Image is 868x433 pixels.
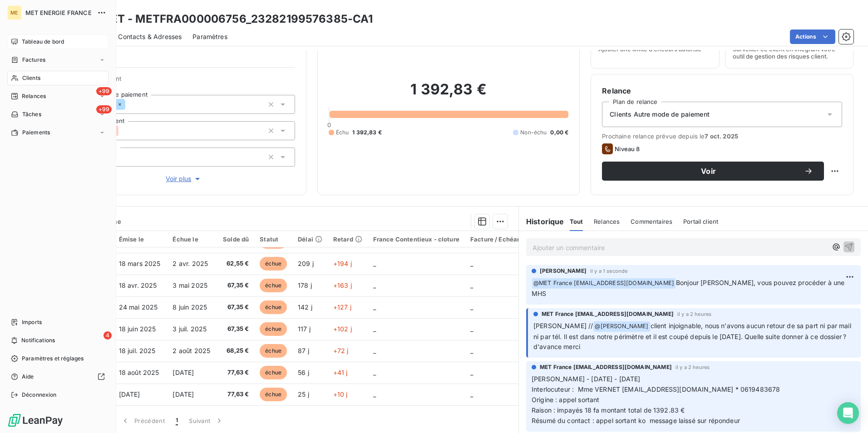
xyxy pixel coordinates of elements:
span: Résumé du contact : appel sortant ko message laissé sur répondeur [532,417,740,424]
span: 56 j [298,369,309,376]
span: _ [373,303,376,311]
span: @ [PERSON_NAME] [593,321,650,332]
span: 67,35 € [222,281,249,290]
span: _ [470,369,473,376]
div: Retard [333,236,362,243]
div: Solde dû [222,236,249,243]
span: échue [260,366,287,379]
span: 77,63 € [222,390,249,399]
span: [DATE] [173,390,194,398]
span: +99 [96,105,112,113]
h2: 1 392,83 € [329,80,569,108]
span: +127 j [333,303,351,311]
span: Échu [336,128,349,137]
span: _ [373,281,376,289]
h3: VERNET - METFRA000006756_23282199576385-CA1 [80,11,373,27]
span: 117 j [298,325,311,333]
span: il y a 1 seconde [590,268,627,274]
span: [PERSON_NAME] // [533,322,593,330]
span: 1 [176,416,178,425]
span: 3 mai 2025 [173,281,207,289]
span: 209 j [298,260,314,267]
span: _ [373,369,376,376]
div: Émise le [119,236,162,243]
span: 18 juil. 2025 [119,347,156,354]
span: Relances [594,218,620,225]
img: Logo LeanPay [7,413,64,428]
button: 1 [170,411,183,430]
span: 25 j [298,390,309,398]
span: Paiements [22,128,50,137]
span: Tout [570,218,583,225]
span: _ [470,390,473,398]
span: _ [470,303,473,311]
span: 24 mai 2025 [119,303,158,311]
span: +163 j [333,281,352,289]
div: France Contentieux - cloture [373,236,459,243]
span: 8 juin 2025 [173,303,207,311]
span: +72 j [333,347,349,354]
span: 67,35 € [222,303,249,312]
span: il y a 2 heures [677,311,711,317]
span: 178 j [298,281,312,289]
span: @ MET France [EMAIL_ADDRESS][DOMAIN_NAME] [532,278,676,289]
span: _ [373,260,376,267]
span: [PERSON_NAME] [540,267,587,275]
span: _ [373,347,376,354]
span: Voir plus [166,174,202,183]
span: _ [373,390,376,398]
span: Prochaine relance prévue depuis le [602,133,842,140]
div: ME [7,5,22,20]
span: 18 mars 2025 [119,260,161,267]
span: _ [470,260,473,267]
span: 3 juil. 2025 [173,325,207,333]
span: MET ENERGIE FRANCE [25,9,92,16]
span: _ [470,325,473,333]
span: Voir [613,167,804,175]
span: échue [260,344,287,358]
input: Ajouter une valeur [118,127,126,135]
span: [PERSON_NAME] - [DATE] - [DATE] [532,375,641,383]
span: 18 août 2025 [119,369,159,376]
span: échue [260,322,287,336]
button: Actions [790,30,835,44]
span: 2 avr. 2025 [173,260,208,267]
span: Notifications [21,336,55,344]
h6: Relance [602,85,842,96]
span: +194 j [333,260,352,267]
span: 18 juin 2025 [119,325,156,333]
span: 0,00 € [550,128,568,137]
span: _ [373,325,376,333]
span: Tableau de bord [22,38,64,46]
span: échue [260,388,287,401]
div: Facture / Echéancier [470,236,533,243]
span: 142 j [298,303,312,311]
span: MET France [EMAIL_ADDRESS][DOMAIN_NAME] [540,363,672,371]
span: Imports [22,318,42,326]
h6: Historique [519,216,564,227]
input: Ajouter une valeur [125,100,133,108]
span: Commentaires [631,218,672,225]
span: il y a 2 heures [676,364,710,370]
span: Factures [22,56,45,64]
span: Interlocuteur : Mme VERNET [EMAIL_ADDRESS][DOMAIN_NAME] * 0619483678 [532,385,780,393]
span: Clients Autre mode de paiement [610,110,710,119]
span: +99 [96,87,112,95]
a: Aide [7,369,108,384]
span: Bonjour [PERSON_NAME], vous pouvez procéder à une MHS [532,279,847,297]
span: client injoignable, nous n'avons aucun retour de sa part ni par mail ni par tél. Il est dans notr... [533,322,853,351]
span: 0 [327,121,331,128]
span: MET France [EMAIL_ADDRESS][DOMAIN_NAME] [542,310,674,318]
span: Déconnexion [22,391,57,399]
span: échue [260,257,287,271]
div: Échue le [173,236,212,243]
span: +10 j [333,390,348,398]
span: 7 oct. 2025 [705,133,738,140]
span: Raison : impayés 18 fa montant total de 1392.83 € [532,406,685,414]
button: Voir plus [73,174,295,184]
span: Origine : appel sortant [532,396,599,403]
span: 87 j [298,347,309,354]
span: Aide [22,373,34,381]
span: Paramètres et réglages [22,354,84,363]
span: _ [470,347,473,354]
